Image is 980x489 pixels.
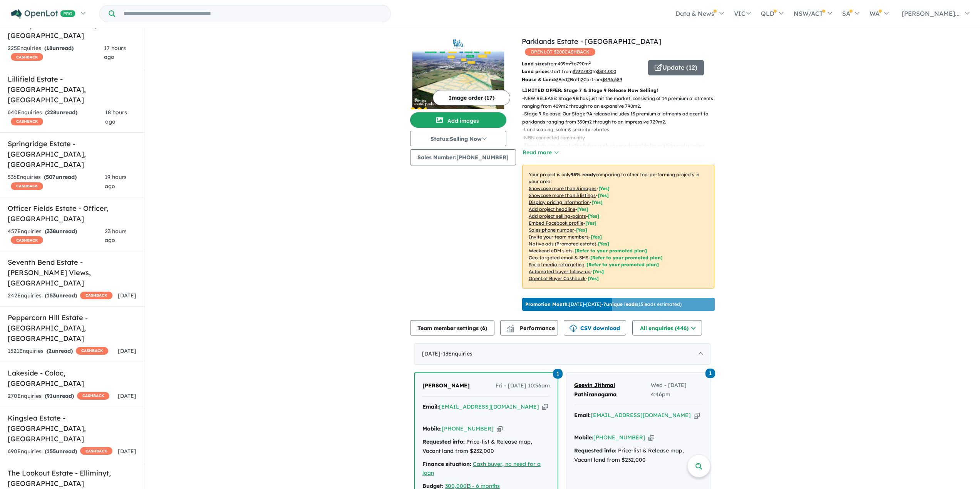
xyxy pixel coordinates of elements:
[8,368,136,389] h5: Lakeside - Colac , [GEOGRAPHIC_DATA]
[592,68,616,74] span: to
[496,381,550,391] span: Fri - [DATE] 10:56am
[598,192,609,198] span: [ Yes ]
[529,199,590,205] u: Display pricing information
[11,9,75,19] img: Openlot PRO Logo White
[529,206,575,212] u: Add project headline
[558,61,572,67] u: 409 m
[553,369,563,379] span: 1
[522,61,547,67] b: Land sizes
[8,74,136,105] h5: Lillifield Estate - [GEOGRAPHIC_DATA] , [GEOGRAPHIC_DATA]
[574,412,591,419] strong: Email:
[118,448,136,455] span: [DATE]
[591,199,603,205] span: [ Yes ]
[8,291,112,300] div: 242 Enquir ies
[118,292,136,299] span: [DATE]
[573,68,592,74] u: $ 232,000
[522,126,720,134] p: - Landscaping, solar & security rebates
[8,347,108,356] div: 1521 Enquir ies
[651,381,702,399] span: Wed - [DATE] 4:46pm
[522,95,720,110] p: - NEW RELEASE: Stage 9B has just hit the market, consisting of 14 premium allotments ranging from...
[422,403,439,410] strong: Email:
[525,301,682,308] p: [DATE] - [DATE] - ( 15 leads estimated)
[482,325,485,332] span: 6
[574,434,593,441] strong: Mobile:
[44,174,77,180] strong: ( unread)
[8,413,136,444] h5: Kingslea Estate - [GEOGRAPHIC_DATA] , [GEOGRAPHIC_DATA]
[522,68,549,74] b: Land prices
[694,411,700,419] button: Copy
[104,45,126,61] span: 17 hours ago
[439,403,539,410] a: [EMAIL_ADDRESS][DOMAIN_NAME]
[598,241,609,247] span: [Yes]
[576,61,591,67] u: 790 m
[44,45,74,52] strong: ( unread)
[45,392,74,399] strong: ( unread)
[529,275,586,281] u: OpenLot Buyer Cashback
[602,77,622,82] u: $ 496,689
[410,131,506,146] button: Status:Selling Now
[118,392,136,399] span: [DATE]
[522,87,714,94] p: LIMITED OFFER: Stage 7 & Stage 9 Release Now Selling!
[522,142,720,157] p: - These lots are close to the future park so very desirable for existing and growing families
[574,446,702,465] div: Price-list & Release map, Vacant land from $232,000
[522,134,720,142] p: - NBN connected community
[522,165,714,289] p: Your project is only comparing to other top-performing projects in your area: - - - - - - - - - -...
[589,60,591,65] sup: 2
[593,434,645,441] a: [PHONE_NUMBER]
[529,234,589,240] u: Invite your team members
[597,68,616,74] u: $ 301,000
[522,60,642,68] p: from
[500,320,558,335] button: Performance
[553,368,563,379] a: 1
[414,343,710,365] div: [DATE]
[529,255,588,260] u: Geo-targeted email & SMS
[422,461,541,477] a: Cash buyer, no need for a loan
[8,44,104,62] div: 225 Enquir ies
[8,392,109,401] div: 270 Enquir ies
[47,448,56,455] span: 155
[11,118,43,125] span: CASHBACK
[522,148,558,157] button: Read more
[8,139,136,170] h5: Springridge Estate - [GEOGRAPHIC_DATA] , [GEOGRAPHIC_DATA]
[648,60,704,75] button: Update (12)
[8,447,112,456] div: 690 Enquir ies
[577,206,588,212] span: [ Yes ]
[8,227,105,245] div: 457 Enquir ies
[118,347,136,354] span: [DATE]
[45,228,77,235] strong: ( unread)
[529,241,596,247] u: Native ads (Promoted estate)
[591,234,602,240] span: [ Yes ]
[45,109,77,116] strong: ( unread)
[529,269,591,274] u: Automated buyer follow-up
[442,425,494,432] a: [PHONE_NUMBER]
[105,228,127,244] span: 23 hours ago
[8,468,136,489] h5: The Lookout Estate - Elliminyt , [GEOGRAPHIC_DATA]
[422,461,471,467] strong: Finance situation:
[576,227,587,233] span: [ Yes ]
[571,172,596,177] b: 95 % ready
[529,192,596,198] u: Showcase more than 3 listings
[441,350,472,357] span: - 13 Enquir ies
[117,5,389,22] input: Try estate name, suburb, builder or developer
[525,301,569,307] b: Promotion Month:
[11,236,43,244] span: CASHBACK
[522,37,661,46] a: Parklands Estate - [GEOGRAPHIC_DATA]
[47,392,53,399] span: 91
[564,320,626,335] button: CSV download
[47,228,56,235] span: 338
[422,437,550,456] div: Price-list & Release map, Vacant land from $232,000
[8,20,136,41] h5: Society 1056 - Fraser Rise , [GEOGRAPHIC_DATA]
[529,227,574,233] u: Sales phone number
[80,447,112,455] span: CASHBACK
[529,213,586,219] u: Add project selling-points
[556,77,558,82] u: 3
[522,110,720,126] p: - Stage 9 Release: Our Stage 9A release includes 13 premium allotments adjacent to parklands rang...
[525,48,595,56] span: OPENLOT $ 200 CASHBACK
[422,438,465,445] strong: Requested info:
[45,292,77,299] strong: ( unread)
[105,109,127,125] span: 18 hours ago
[422,382,470,389] span: [PERSON_NAME]
[45,448,77,455] strong: ( unread)
[522,77,556,82] b: House & Land:
[8,257,136,288] h5: Seventh Bend Estate - [PERSON_NAME] Views , [GEOGRAPHIC_DATA]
